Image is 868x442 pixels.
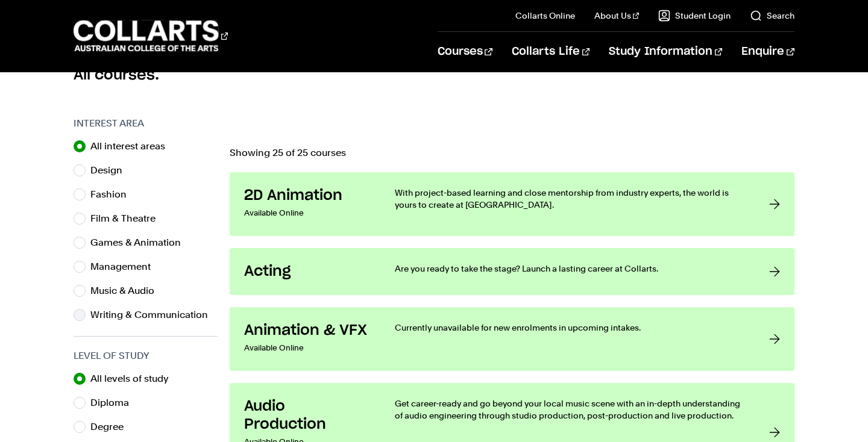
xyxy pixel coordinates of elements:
[244,263,371,281] h3: Acting
[750,10,794,22] a: Search
[90,186,136,203] label: Fashion
[395,397,744,422] p: Get career-ready and go beyond your local music scene with an in-depth understanding of audio eng...
[90,370,178,387] label: All levels of study
[512,32,590,72] a: Collarts Life
[90,138,175,155] label: All interest areas
[594,10,639,22] a: About Us
[395,322,744,334] p: Currently unavailable for new enrolments in upcoming intakes.
[741,32,794,72] a: Enquire
[74,116,218,131] h3: Interest Area
[90,282,164,299] label: Music & Audio
[90,394,139,411] label: Diploma
[90,419,133,435] label: Degree
[230,248,794,295] a: Acting Are you ready to take the stage? Launch a lasting career at Collarts.
[244,397,371,434] h3: Audio Production
[90,307,218,323] label: Writing & Communication
[230,148,794,158] p: Showing 25 of 25 courses
[395,263,744,275] p: Are you ready to take the stage? Launch a lasting career at Collarts.
[90,234,190,251] label: Games & Animation
[74,66,794,85] h2: All courses.
[90,258,160,275] label: Management
[244,340,371,356] p: Available Online
[244,205,371,222] p: Available Online
[515,10,575,22] a: Collarts Online
[230,172,794,236] a: 2D Animation Available Online With project-based learning and close mentorship from industry expe...
[244,187,371,205] h3: 2D Animation
[658,10,731,22] a: Student Login
[609,32,722,72] a: Study Information
[395,187,744,211] p: With project-based learning and close mentorship from industry experts, the world is yours to cre...
[244,322,371,340] h3: Animation & VFX
[230,307,794,371] a: Animation & VFX Available Online Currently unavailable for new enrolments in upcoming intakes.
[74,19,228,53] div: Go to homepage
[90,210,165,227] label: Film & Theatre
[438,32,492,72] a: Courses
[74,349,218,363] h3: Level of Study
[90,162,132,179] label: Design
